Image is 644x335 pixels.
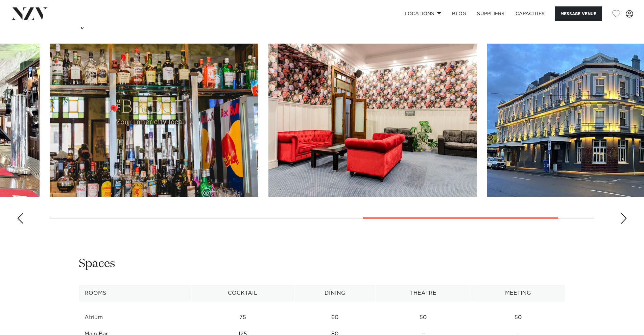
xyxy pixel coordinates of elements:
a: BLOG [447,6,472,21]
img: nzv-logo.png [11,7,48,20]
a: Capacities [510,6,550,21]
td: 50 [376,309,471,326]
h2: Spaces [79,256,115,271]
th: Theatre [376,285,471,302]
swiper-slide: 5 / 7 [50,44,258,197]
th: Rooms [79,285,191,302]
a: SUPPLIERS [472,6,510,21]
swiper-slide: 6 / 7 [268,44,477,197]
td: Atrium [79,309,191,326]
td: 60 [294,309,376,326]
button: Message Venue [555,6,602,21]
th: Meeting [471,285,565,302]
td: 50 [471,309,565,326]
td: 75 [191,309,294,326]
th: Cocktail [191,285,294,302]
a: Locations [399,6,447,21]
th: Dining [294,285,376,302]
